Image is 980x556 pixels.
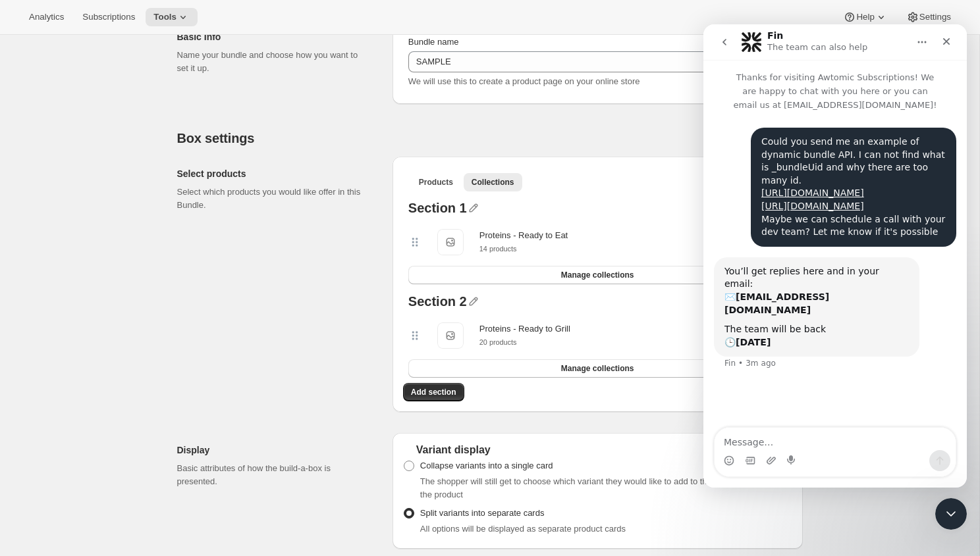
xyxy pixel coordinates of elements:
h2: Basic Info [177,30,371,43]
span: Tools [153,12,177,22]
span: Subscriptions [82,12,135,22]
small: 20 products [479,338,517,346]
span: Analytics [29,12,64,22]
div: Proteins - Ready to Eat [479,229,568,242]
div: Section 2 [408,295,467,312]
h2: Select products [177,167,371,180]
button: Tools [146,8,198,26]
p: Basic attributes of how the build-a-box is presented. [177,462,371,488]
span: Bundle name [408,37,459,47]
p: Name your bundle and choose how you want to set it up. [177,49,371,75]
h2: Box settings [177,130,803,146]
span: Help [856,12,874,22]
span: Manage collections [561,270,634,280]
span: Products [419,177,453,188]
button: Analytics [21,8,72,26]
span: Settings [919,12,951,22]
span: Manage collections [561,363,634,374]
small: 14 products [479,245,517,253]
div: Proteins - Ready to Grill [479,322,570,336]
span: All options will be displayed as separate product cards [420,524,626,534]
span: We will use this to create a product page on your online store [408,76,640,86]
iframe: Intercom live chat [703,24,967,488]
button: Settings [898,8,959,26]
span: Collapse variants into a single card [420,461,553,470]
span: Add section [411,387,456,397]
iframe: Intercom live chat [935,498,967,530]
button: Manage collections [408,266,787,284]
span: Split variants into separate cards [420,508,545,518]
div: Section 1 [408,201,467,218]
div: Variant display [403,443,792,457]
span: Collections [472,177,514,188]
button: Subscriptions [74,8,143,26]
input: ie. Smoothie box [408,51,787,72]
p: Select which products you would like offer in this Bundle. [177,186,371,212]
button: Add section [403,383,464,401]
span: The shopper will still get to choose which variant they would like to add to the box when selecti... [420,476,787,499]
button: Manage collections [408,359,787,378]
h2: Display [177,443,371,457]
button: Help [835,8,895,26]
